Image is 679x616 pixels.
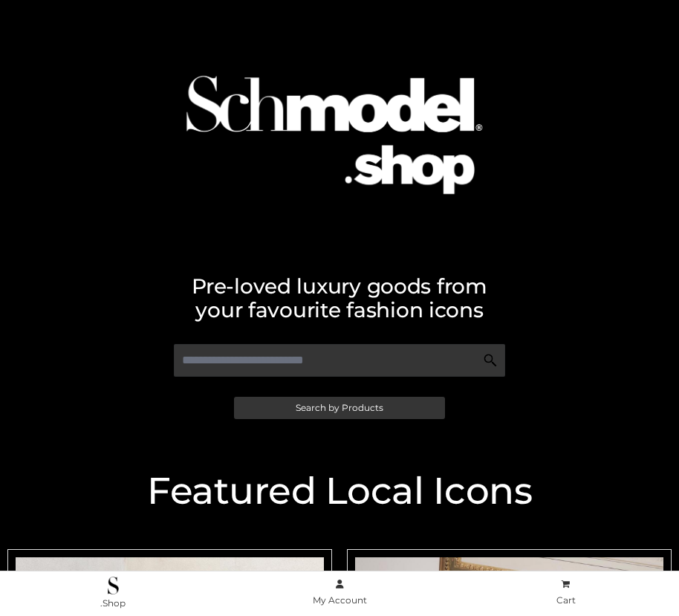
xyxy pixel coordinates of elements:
[296,403,383,412] span: Search by Products
[7,274,672,322] h2: Pre-loved luxury goods from your favourite fashion icons
[100,597,126,609] span: .Shop
[556,594,576,606] span: Cart
[227,576,453,609] a: My Account
[108,577,119,594] img: .Shop
[452,576,679,609] a: Cart
[234,397,445,419] a: Search by Products
[313,594,367,606] span: My Account
[483,353,498,368] img: Search Icon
